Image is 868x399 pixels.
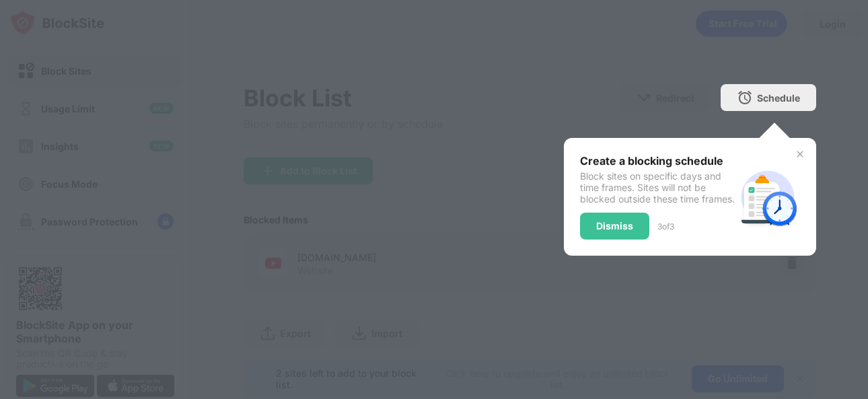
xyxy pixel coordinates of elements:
div: Schedule [757,92,800,104]
div: 3 of 3 [657,221,674,231]
div: Dismiss [596,221,633,231]
div: Block sites on specific days and time frames. Sites will not be blocked outside these time frames. [580,170,735,205]
img: schedule.svg [735,165,800,229]
div: Create a blocking schedule [580,154,735,168]
img: x-button.svg [795,149,805,159]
